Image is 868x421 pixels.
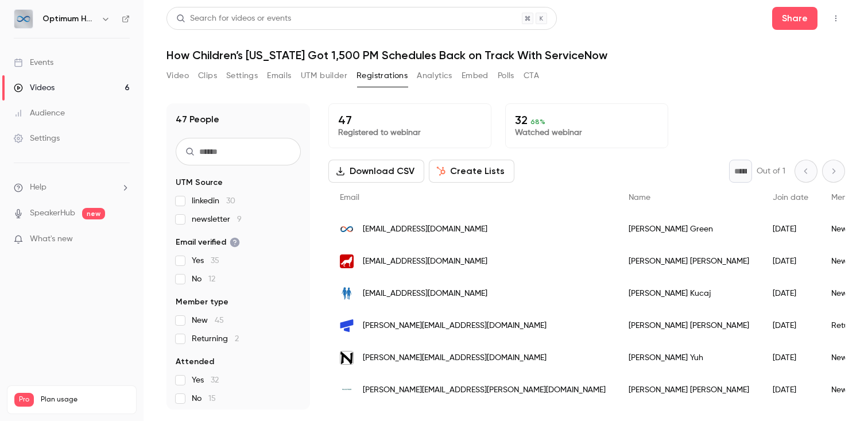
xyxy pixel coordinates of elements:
[617,277,761,310] div: [PERSON_NAME] Kucaj
[617,245,761,277] div: [PERSON_NAME] [PERSON_NAME]
[340,351,354,365] img: norsemanservices.com
[267,67,291,85] button: Emails
[208,275,215,283] span: 12
[176,13,291,25] div: Search for videos or events
[761,310,820,342] div: [DATE]
[176,237,240,248] span: Email verified
[192,315,224,326] span: New
[208,395,216,403] span: 15
[363,256,487,268] span: [EMAIL_ADDRESS][DOMAIN_NAME]
[363,223,487,235] span: [EMAIL_ADDRESS][DOMAIN_NAME]
[192,393,216,404] span: No
[237,215,242,223] span: 9
[617,342,761,374] div: [PERSON_NAME] Yuh
[14,10,33,28] img: Optimum Healthcare IT
[530,118,545,126] span: 68 %
[211,257,219,265] span: 35
[176,177,223,188] span: UTM Source
[340,222,354,236] img: optimumhit.com
[340,319,354,333] img: lindsaylaidlaw.com
[211,376,219,384] span: 32
[301,67,347,85] button: UTM builder
[116,234,130,245] iframe: Noticeable Trigger
[14,133,60,144] div: Settings
[176,296,228,308] span: Member type
[42,13,96,25] h6: Optimum Healthcare IT
[30,181,46,194] span: Help
[757,165,785,177] p: Out of 1
[772,7,817,30] button: Share
[761,374,820,406] div: [DATE]
[524,67,539,85] button: CTA
[192,195,235,207] span: linkedin
[14,57,53,68] div: Events
[14,82,55,94] div: Videos
[363,352,547,364] span: [PERSON_NAME][EMAIL_ADDRESS][DOMAIN_NAME]
[14,181,130,194] li: help-dropdown-opener
[773,194,808,202] span: Join date
[14,393,34,407] span: Pro
[176,113,219,126] h1: 47 People
[82,208,105,219] span: new
[761,213,820,245] div: [DATE]
[363,384,606,396] span: [PERSON_NAME][EMAIL_ADDRESS][PERSON_NAME][DOMAIN_NAME]
[166,67,189,85] button: Video
[176,356,214,368] span: Attended
[30,233,73,245] span: What's new
[363,288,487,300] span: [EMAIL_ADDRESS][DOMAIN_NAME]
[226,67,258,85] button: Settings
[192,214,242,225] span: newsletter
[761,277,820,310] div: [DATE]
[827,9,845,28] button: Top Bar Actions
[192,273,215,285] span: No
[761,245,820,277] div: [DATE]
[340,254,354,268] img: alumni.ncsu.edu
[340,287,354,300] img: childrenswi.org
[498,67,514,85] button: Polls
[41,395,129,404] span: Plan usage
[338,113,482,127] p: 47
[617,374,761,406] div: [PERSON_NAME] [PERSON_NAME]
[629,194,650,202] span: Name
[235,335,239,343] span: 2
[340,194,359,202] span: Email
[30,207,75,219] a: SpeakerHub
[14,107,65,119] div: Audience
[417,67,452,85] button: Analytics
[515,113,658,127] p: 32
[429,160,514,183] button: Create Lists
[761,342,820,374] div: [DATE]
[356,67,408,85] button: Registrations
[328,160,424,183] button: Download CSV
[192,374,219,386] span: Yes
[192,255,219,266] span: Yes
[226,197,235,205] span: 30
[363,320,547,332] span: [PERSON_NAME][EMAIL_ADDRESS][DOMAIN_NAME]
[198,67,217,85] button: Clips
[617,310,761,342] div: [PERSON_NAME] [PERSON_NAME]
[462,67,489,85] button: Embed
[617,213,761,245] div: [PERSON_NAME] Green
[340,383,354,397] img: mcleodhealth.org
[215,316,224,325] span: 45
[166,48,845,62] h1: How Children’s [US_STATE] Got 1,500 PM Schedules Back on Track With ServiceNow
[192,333,239,345] span: Returning
[338,127,482,138] p: Registered to webinar
[515,127,658,138] p: Watched webinar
